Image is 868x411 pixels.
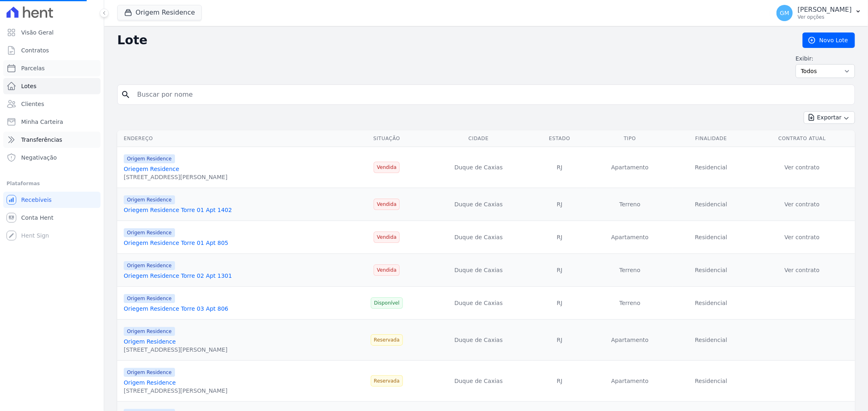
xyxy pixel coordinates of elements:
[796,54,855,63] label: Exibir:
[124,379,176,386] a: Origem Residence
[21,118,63,126] span: Minha Carteira
[425,320,533,361] td: Duque de Caxias
[371,297,403,309] span: Disponível
[673,254,749,287] td: Residencial
[21,154,57,162] span: Negativação
[3,149,101,166] a: Negativação
[532,287,587,320] td: RJ
[124,327,175,336] span: Origem Residence
[785,234,820,240] a: Ver contrato
[673,221,749,254] td: Residencial
[124,166,179,172] a: Oriegem Residence
[117,33,789,48] h2: Lote
[673,287,749,320] td: Residencial
[3,210,101,226] a: Conta Hent
[749,130,855,147] th: Contrato Atual
[21,214,53,222] span: Conta Hent
[124,173,227,181] div: [STREET_ADDRESS][PERSON_NAME]
[587,287,673,320] td: Terreno
[21,46,49,54] span: Contratos
[785,201,820,208] a: Ver contrato
[124,273,232,279] a: Oriegem Residence Torre 02 Apt 1301
[798,14,852,20] p: Ver opções
[673,147,749,188] td: Residencial
[124,240,228,246] a: Oriegem Residence Torre 01 Apt 805
[587,147,673,188] td: Apartamento
[124,195,175,204] span: Origem Residence
[798,6,852,14] p: [PERSON_NAME]
[3,192,101,208] a: Recebíveis
[349,130,425,147] th: Situação
[425,361,533,402] td: Duque de Caxias
[371,334,403,346] span: Reservada
[21,64,45,72] span: Parcelas
[3,42,101,58] a: Contratos
[3,132,101,148] a: Transferências
[124,228,175,237] span: Origem Residence
[673,361,749,402] td: Residencial
[124,207,232,213] a: Oriegem Residence Torre 01 Apt 1402
[124,154,175,163] span: Origem Residence
[21,196,52,204] span: Recebíveis
[425,287,533,320] td: Duque de Caxias
[117,5,202,20] button: Origem Residence
[21,28,54,37] span: Visão Geral
[532,130,587,147] th: Estado
[3,114,101,130] a: Minha Carteira
[587,221,673,254] td: Apartamento
[780,10,789,16] span: GM
[3,24,101,41] a: Visão Geral
[532,254,587,287] td: RJ
[21,136,62,144] span: Transferências
[124,294,175,303] span: Origem Residence
[532,361,587,402] td: RJ
[587,361,673,402] td: Apartamento
[587,320,673,361] td: Apartamento
[124,346,227,354] div: [STREET_ADDRESS][PERSON_NAME]
[124,261,175,270] span: Origem Residence
[425,221,533,254] td: Duque de Caxias
[21,82,37,90] span: Lotes
[7,179,97,188] div: Plataformas
[673,130,749,147] th: Finalidade
[132,87,851,103] input: Buscar por nome
[804,111,855,124] button: Exportar
[374,162,400,173] span: Vendida
[532,221,587,254] td: RJ
[587,188,673,221] td: Terreno
[532,147,587,188] td: RJ
[673,320,749,361] td: Residencial
[425,254,533,287] td: Duque de Caxias
[785,164,820,171] a: Ver contrato
[425,188,533,221] td: Duque de Caxias
[785,267,820,273] a: Ver contrato
[124,368,175,377] span: Origem Residence
[21,100,44,108] span: Clientes
[124,305,228,312] a: Oriegem Residence Torre 03 Apt 806
[374,231,400,243] span: Vendida
[532,188,587,221] td: RJ
[587,254,673,287] td: Terreno
[3,96,101,112] a: Clientes
[374,199,400,210] span: Vendida
[121,90,131,100] i: search
[673,188,749,221] td: Residencial
[587,130,673,147] th: Tipo
[425,130,533,147] th: Cidade
[374,264,400,276] span: Vendida
[770,2,868,24] button: GM [PERSON_NAME] Ver opções
[124,338,176,345] a: Origem Residence
[3,78,101,94] a: Lotes
[117,130,349,147] th: Endereço
[371,375,403,387] span: Reservada
[425,147,533,188] td: Duque de Caxias
[124,387,227,395] div: [STREET_ADDRESS][PERSON_NAME]
[3,60,101,76] a: Parcelas
[802,32,855,48] a: Novo Lote
[532,320,587,361] td: RJ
